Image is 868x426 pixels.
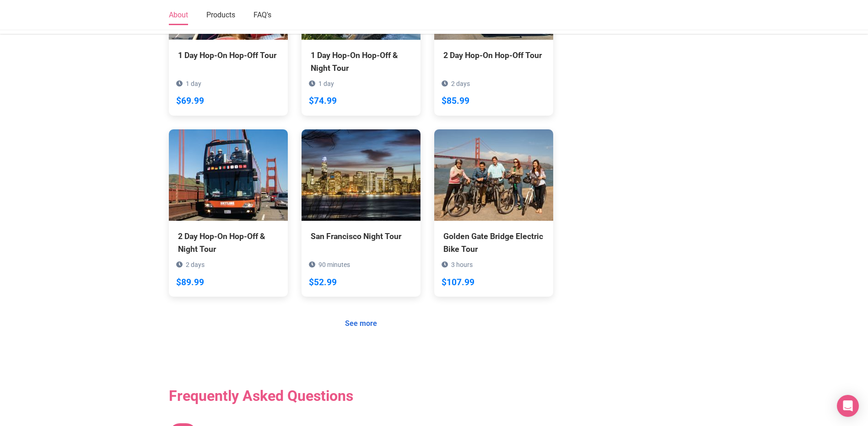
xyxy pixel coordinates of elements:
span: 3 hours [451,261,473,268]
a: 2 Day Hop-On Hop-Off & Night Tour 2 days $89.99 [169,129,288,297]
a: FAQ's [253,6,271,25]
div: $107.99 [442,276,474,290]
a: Products [206,6,235,25]
div: $69.99 [176,94,204,108]
div: Golden Gate Bridge Electric Bike Tour [443,230,544,256]
img: 2 Day Hop-On Hop-Off & Night Tour [169,129,288,221]
div: 1 Day Hop-On Hop-Off Tour [178,49,279,62]
h2: Frequently Asked Questions [169,387,553,405]
span: 2 days [451,80,470,87]
div: Open Intercom Messenger [837,395,859,417]
img: San Francisco Night Tour [302,129,421,221]
div: $89.99 [176,276,204,290]
span: 2 days [186,261,205,268]
a: See more [339,315,383,332]
div: 1 Day Hop-On Hop-Off & Night Tour [311,49,411,75]
a: About [169,6,188,25]
a: San Francisco Night Tour 90 minutes $52.99 [302,129,421,284]
div: 2 Day Hop-On Hop-Off & Night Tour [178,230,279,256]
div: San Francisco Night Tour [311,230,411,243]
span: 90 minutes [318,261,350,268]
div: 2 Day Hop-On Hop-Off Tour [443,49,544,62]
span: 1 day [318,80,334,87]
div: $52.99 [309,276,337,290]
a: Golden Gate Bridge Electric Bike Tour 3 hours $107.99 [434,129,553,297]
div: $85.99 [442,94,469,108]
span: 1 day [186,80,201,87]
img: Golden Gate Bridge Electric Bike Tour [434,129,553,221]
div: $74.99 [309,94,337,108]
